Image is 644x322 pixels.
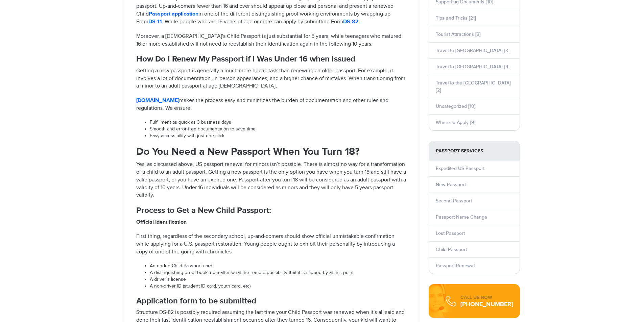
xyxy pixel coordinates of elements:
[136,67,407,91] p: Getting a new passport is generally a much more hectic task than renewing an older passport. For ...
[436,80,511,93] a: Travel to the [GEOGRAPHIC_DATA] [2]
[436,103,476,109] a: Uncategorized [10]
[150,283,407,290] li: A non-driver ID (student ID card, youth card, etc)
[460,294,513,301] div: CALL US NOW
[150,276,407,283] li: A driver's license
[436,198,472,204] a: Second Passport
[343,19,359,25] a: DS-82
[150,270,407,276] li: A distinguishing proof book, no matter what the remote possibility that it is slipped by at this ...
[136,233,407,256] p: First thing, regardless of the secondary school, up-and-comers should show official unmistakable ...
[150,126,407,133] li: Smooth and error-free documentation to save time
[148,19,162,25] a: DS-11
[150,263,407,270] li: An ended Child Passport card
[436,48,509,53] a: Travel to [GEOGRAPHIC_DATA] [3]
[150,119,407,126] li: Fulfillment as quick as 3 business days
[136,296,256,306] strong: Application form to be submitted
[436,166,484,171] a: Expedited US Passport
[436,64,509,70] a: Travel to [GEOGRAPHIC_DATA] [9]
[136,33,407,48] p: Moreover, a [DEMOGRAPHIC_DATA]'s Child Passport is just substantial for 5 years, while teenagers ...
[429,141,520,160] strong: PASSPORT SERVICES
[436,120,475,125] a: Where to Apply [9]
[136,205,271,215] strong: Process to Get a New Child Passport:
[149,11,198,17] a: Passport application
[136,97,179,104] a: [DOMAIN_NAME]
[136,54,355,64] strong: How Do I Renew My Passport if I Was Under 16 when Issued
[436,15,476,21] a: Tips and Tricks [21]
[136,97,407,113] p: makes the process easy and minimizes the burden of documentation and other rules and regulations....
[436,230,465,236] a: Lost Passport
[436,31,481,37] a: Tourist Attractions [3]
[136,161,407,199] p: Yes, as discussed above, US passport renewal for minors isn’t possible. There is almost no way fo...
[136,219,187,225] strong: Official Identification
[436,182,466,188] a: New Passport
[436,214,487,220] a: Passport Name Change
[436,247,467,252] a: Child Passport
[150,133,407,140] li: Easy accessibility with just one click
[436,263,475,269] a: Passport Renewal
[460,301,513,308] div: [PHONE_NUMBER]
[136,146,360,158] strong: Do You Need a New Passport When You Turn 18?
